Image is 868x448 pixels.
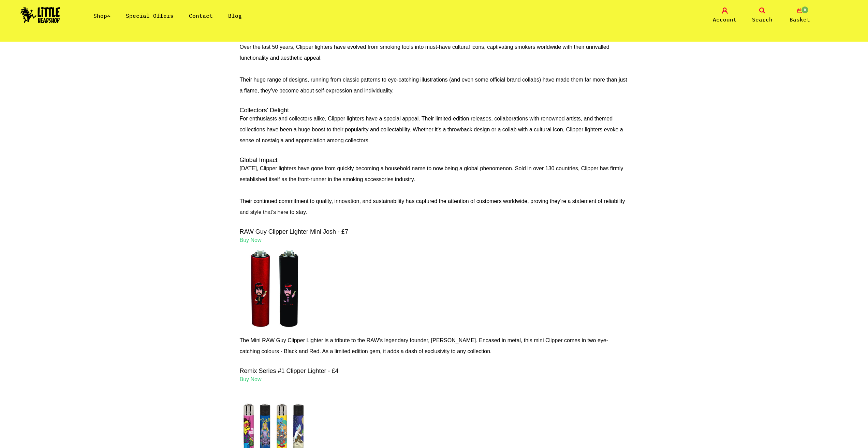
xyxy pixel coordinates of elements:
span: Over the last 50 years, Clipper lighters have evolved from smoking tools into must-have cultural ... [240,44,609,61]
span: Basket [790,15,810,24]
strong: Global Impact [240,157,278,163]
span: [DATE], Clipper lighters have gone from quickly becoming a household name to now being a global p... [240,165,623,182]
a: Buy Now [240,237,262,243]
img: Little Head Shop Logo [20,7,60,23]
a: Special Offers [126,12,174,19]
a: Search [745,8,779,24]
strong: Collectors' Delight [240,107,289,114]
a: Contact [189,12,213,19]
span: Remix Series #1 Clipper Lighter - £4 [240,367,339,374]
span: For enthusiasts and collectors alike, Clipper lighters have a special appeal. Their limited-editi... [240,116,623,143]
span: Account [713,15,737,24]
span: Search [752,15,773,24]
a: Shop [93,12,111,19]
span: Their continued commitment to quality, innovation, and sustainability has captured the attention ... [240,198,625,215]
span: The Mini RAW Guy Clipper Lighter is a tribute to the RAW's legendary founder, [PERSON_NAME]. Enca... [240,337,608,354]
a: 0 Basket [783,8,817,24]
span: RAW Guy Clipper Lighter Mini Josh - £7 [240,228,348,235]
span: Their huge range of designs, running from classic patterns to eye-catching illustrations (and eve... [240,77,627,93]
span: 0 [801,6,809,14]
a: Buy Now [240,376,262,382]
a: Blog [228,12,242,19]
